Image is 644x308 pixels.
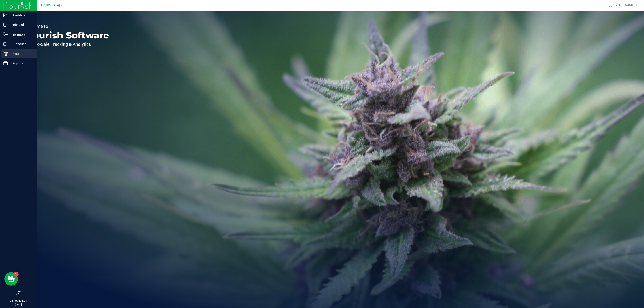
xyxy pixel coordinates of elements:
[2,303,35,306] p: [DATE]
[8,22,35,27] p: Inbound
[3,32,8,37] inline-svg: Inventory
[3,23,8,27] inline-svg: Inbound
[13,272,19,277] iframe: Resource center unread badge
[3,13,8,17] inline-svg: Analytics
[8,41,35,47] p: Outbound
[3,61,8,65] inline-svg: Reports
[24,24,109,29] p: Welcome to
[606,3,636,7] span: Hi, [PERSON_NAME]!
[3,42,8,46] inline-svg: Outbound
[8,13,35,18] p: Analytics
[8,61,35,66] p: Reports
[8,32,35,37] p: Inventory
[24,31,109,40] p: Flourish Software
[2,299,35,303] p: 08:40 AM EDT
[3,51,8,56] inline-svg: Retail
[8,51,35,56] p: Retail
[24,42,109,46] p: Seed-to-Sale Tracking & Analytics
[4,272,18,286] iframe: Resource center
[29,3,60,7] span: [GEOGRAPHIC_DATA]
